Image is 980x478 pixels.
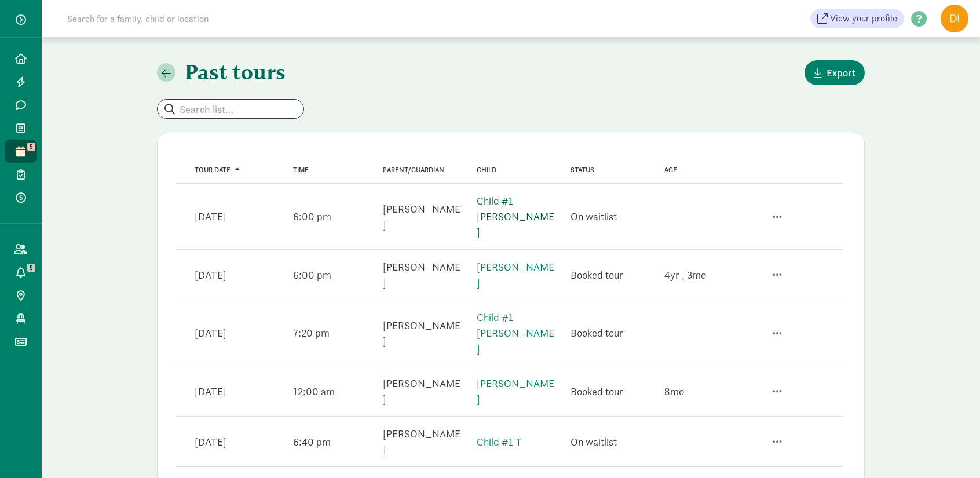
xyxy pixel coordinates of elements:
div: 8mo [664,384,684,399]
a: 5 [5,140,37,163]
a: Child #1 [PERSON_NAME] [477,194,554,239]
a: Parent/guardian [383,166,444,174]
div: 12:00 am [293,384,335,399]
div: 6:00 pm [293,267,331,283]
div: Booked tour [571,384,623,399]
div: On waitlist [571,434,617,450]
span: Export [827,65,855,81]
span: 5 [27,143,35,151]
div: [DATE] [195,267,226,283]
a: [PERSON_NAME] [477,260,554,289]
div: Booked tour [571,267,623,283]
a: Tour date [195,166,240,174]
div: [PERSON_NAME] [383,201,463,232]
div: 7:20 pm [293,325,330,341]
div: 6:00 pm [293,209,331,224]
div: Booked tour [571,325,623,341]
span: Time [293,166,309,174]
input: Search list... [158,100,303,118]
div: [DATE] [195,325,226,341]
div: [PERSON_NAME] [383,426,463,457]
div: [PERSON_NAME] [383,259,463,290]
div: 6:40 pm [293,434,331,450]
button: Export [805,60,865,85]
div: On waitlist [571,209,617,224]
span: Tour date [195,166,231,174]
a: [PERSON_NAME] [477,377,554,406]
div: [DATE] [195,434,226,450]
a: Child [477,166,496,174]
iframe: Chat Widget [922,422,980,478]
span: View your profile [830,12,897,25]
a: Child #1 T [477,435,522,448]
div: [PERSON_NAME] [383,375,463,407]
a: 5 [5,261,37,284]
h1: Past tours [185,60,286,85]
div: [DATE] [195,209,226,224]
span: 5 [27,264,35,272]
a: Child #1 [PERSON_NAME] [477,311,554,355]
div: 4yr , 3mo [664,267,706,283]
div: [PERSON_NAME] [383,318,463,349]
a: Age [664,166,677,174]
span: Status [571,166,594,174]
div: [DATE] [195,384,226,399]
a: View your profile [810,9,904,28]
input: Search for a family, child or location [60,7,385,30]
